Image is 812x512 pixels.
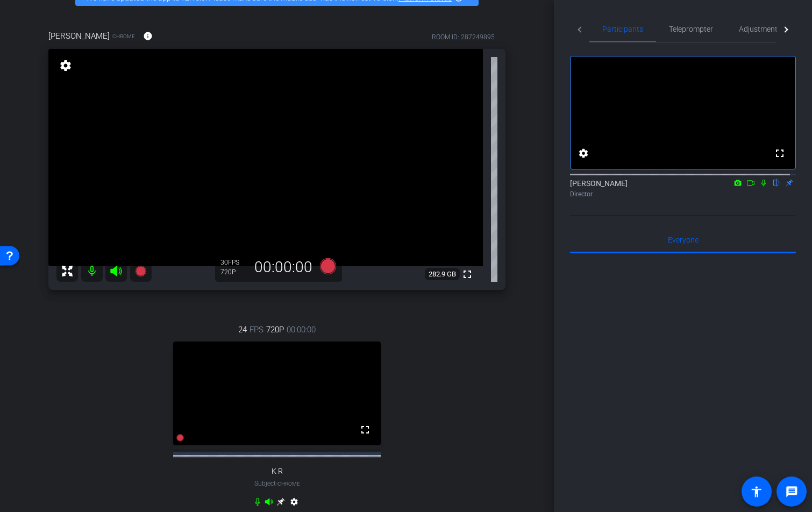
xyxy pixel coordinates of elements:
[143,31,153,41] mat-icon: info
[276,480,277,487] span: -
[425,268,460,281] span: 282.9 GB
[669,25,713,33] span: Teleprompter
[266,324,284,336] span: 720P
[602,25,643,33] span: Participants
[220,258,247,267] div: 30
[277,481,300,487] span: Chrome
[287,324,316,336] span: 00:00:00
[577,147,590,160] mat-icon: settings
[359,423,372,436] mat-icon: fullscreen
[220,268,247,276] div: 720P
[250,324,263,336] span: FPS
[570,189,796,199] div: Director
[432,32,495,42] div: ROOM ID: 287249895
[247,258,319,276] div: 00:00:00
[739,25,781,33] span: Adjustments
[773,147,786,160] mat-icon: fullscreen
[288,497,301,510] mat-icon: settings
[238,324,247,336] span: 24
[48,30,110,42] span: [PERSON_NAME]
[254,479,300,488] span: Subject
[570,178,796,199] div: [PERSON_NAME]
[785,485,798,498] mat-icon: message
[461,268,474,281] mat-icon: fullscreen
[58,59,73,72] mat-icon: settings
[750,485,763,498] mat-icon: accessibility
[272,467,283,476] span: K R
[228,259,239,266] span: FPS
[668,236,699,244] span: Everyone
[770,177,783,187] mat-icon: flip
[112,32,135,40] span: Chrome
